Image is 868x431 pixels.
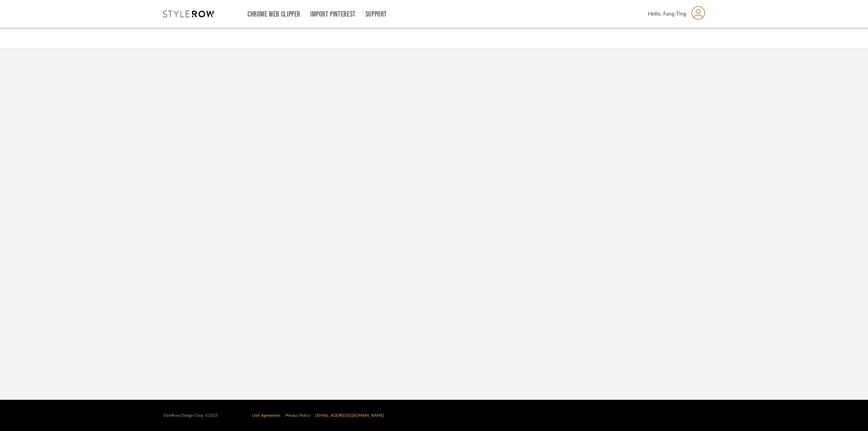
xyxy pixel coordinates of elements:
[163,413,218,418] div: StyleRow Design Corp. ©2025
[315,413,384,417] a: [EMAIL_ADDRESS][DOMAIN_NAME]
[648,10,686,18] span: Hello, Fang-Ting
[310,12,356,17] a: Import Pinterest
[248,12,300,17] a: Chrome Web Clipper
[252,413,280,417] a: User Agreement
[366,12,387,17] a: Support
[285,413,310,417] a: Privacy Policy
